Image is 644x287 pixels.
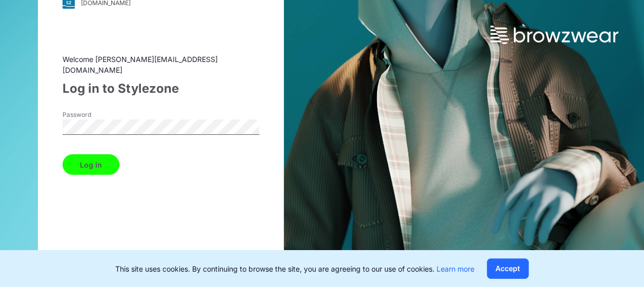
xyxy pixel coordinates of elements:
button: Accept [487,258,529,279]
button: Log in [63,154,119,175]
a: Learn more [437,264,474,273]
p: This site uses cookies. By continuing to browse the site, you are agreeing to our use of cookies. [115,263,474,274]
label: Password [63,110,134,119]
div: Log in to Stylezone [63,79,259,98]
div: Welcome [PERSON_NAME][EMAIL_ADDRESS][DOMAIN_NAME] [63,54,259,75]
img: browzwear-logo.73288ffb.svg [490,26,618,44]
